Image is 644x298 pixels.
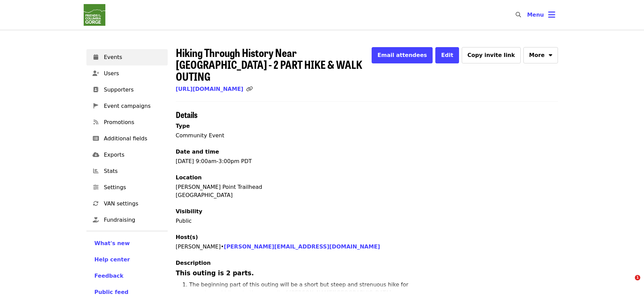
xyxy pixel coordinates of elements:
[104,183,162,192] span: Settings
[635,275,640,280] span: 1
[462,47,521,63] button: Copy invite link
[176,122,558,292] div: [DATE] 9:00am-3:00pm PDT
[104,53,162,61] span: Events
[95,272,124,280] button: Feedback
[104,216,162,224] span: Fundraising
[468,52,515,58] span: Copy invite link
[435,47,459,63] button: Edit
[176,269,413,278] h3: This outing is 2 parts.
[224,243,380,250] a: [PERSON_NAME][EMAIL_ADDRESS][DOMAIN_NAME]
[189,281,413,297] li: The beginning part of this outing will be a short but steep and strenuous hike for experienced hi...
[95,288,160,296] a: Public feed
[94,54,98,60] i: calendar icon
[523,47,558,63] button: More
[441,52,453,58] span: Edit
[104,135,162,143] span: Additional fields
[86,98,168,114] a: Event campaigns
[176,44,362,84] span: Hiking Through History Near [GEOGRAPHIC_DATA] - 2 PART HIKE & WALK OUTING
[86,114,168,131] a: Promotions
[95,256,130,263] span: Help center
[95,239,160,247] a: What's new
[104,200,162,208] span: VAN settings
[104,102,162,110] span: Event campaigns
[377,52,427,58] span: Email attendees
[548,10,555,20] i: bars icon
[176,191,558,199] div: [GEOGRAPHIC_DATA]
[549,51,552,57] i: sort-down icon
[516,12,521,18] i: search icon
[176,243,380,250] span: [PERSON_NAME] •
[93,184,99,191] i: sliders-h icon
[95,240,130,246] span: What's new
[95,256,160,264] a: Help center
[94,119,98,125] i: rss icon
[93,217,99,223] i: hand-holding-heart icon
[104,86,162,94] span: Supporters
[104,69,162,78] span: Users
[176,132,225,139] span: Community Event
[176,148,219,155] span: Date and time
[104,151,162,159] span: Exports
[92,70,99,77] i: user-plus icon
[527,12,544,18] span: Menu
[176,183,558,191] div: [PERSON_NAME] Point Trailhead
[86,82,168,98] a: Supporters
[104,167,162,175] span: Stats
[86,65,168,82] a: Users
[93,200,99,207] i: sync icon
[92,152,99,158] i: cloud-download icon
[94,103,98,109] i: pennant icon
[93,86,99,93] i: address-book icon
[86,163,168,179] a: Stats
[86,131,168,147] a: Additional fields
[95,289,129,295] span: Public feed
[86,49,168,65] a: Events
[176,86,244,92] a: [URL][DOMAIN_NAME]
[176,108,198,120] span: Details
[176,234,198,240] span: Host(s)
[176,123,190,129] span: Type
[621,275,637,291] iframe: Intercom live chat
[104,118,162,126] span: Promotions
[84,4,105,26] img: Friends Of The Columbia Gorge - Home
[93,168,99,174] i: chart-bar icon
[176,174,202,181] span: Location
[372,47,433,63] button: Email attendees
[246,86,253,92] i: link icon
[176,260,211,266] span: Description
[522,7,561,23] button: Toggle account menu
[93,135,99,142] i: list-alt icon
[529,51,545,59] span: More
[176,208,203,215] span: Visibility
[176,217,558,225] p: Public
[525,7,531,23] input: Search
[86,196,168,212] a: VAN settings
[86,179,168,196] a: Settings
[86,212,168,228] a: Fundraising
[86,147,168,163] a: Exports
